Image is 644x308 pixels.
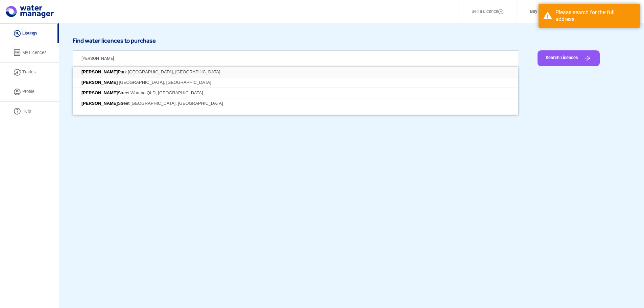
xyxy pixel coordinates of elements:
h6: Find water licences to purchase [73,37,630,44]
span: [GEOGRAPHIC_DATA], [GEOGRAPHIC_DATA] [130,101,223,106]
img: Layer_1.svg [498,9,503,14]
span: [PERSON_NAME] [81,80,118,85]
a: Sell a Licence [463,4,512,20]
img: listing icon [14,30,21,37]
img: licenses icon [14,49,21,56]
span: [PERSON_NAME] [81,101,118,106]
span: [GEOGRAPHIC_DATA], [GEOGRAPHIC_DATA] [119,80,211,85]
img: Arrow Icon [583,55,592,62]
a: Buy a Licence [521,4,571,20]
button: [PERSON_NAME] [580,4,634,19]
img: logo.svg [6,5,54,18]
img: Profile Icon [14,89,21,95]
span: [GEOGRAPHIC_DATA], [GEOGRAPHIC_DATA] [128,69,220,74]
span: [PERSON_NAME] [81,69,118,74]
input: Search your address [73,50,519,66]
div: Please search for the full address. [555,9,635,23]
span: Park [81,69,128,74]
img: help icon [14,108,21,115]
span: Street [81,90,130,95]
span: [PERSON_NAME] [81,90,118,95]
span: Street [81,101,130,106]
button: Search Licences [538,50,600,66]
span: Warana QLD, [GEOGRAPHIC_DATA] [130,90,203,95]
img: trade icon [14,69,21,76]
